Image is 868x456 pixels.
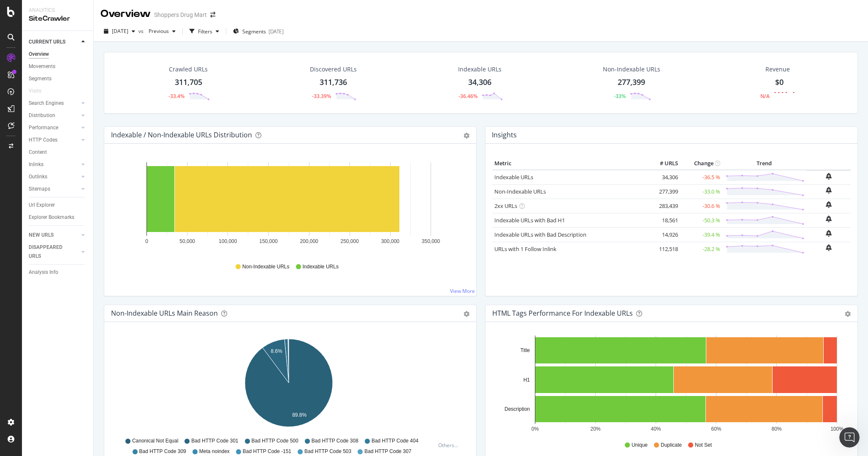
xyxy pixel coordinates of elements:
span: Bad HTTP Code -151 [243,448,291,455]
div: Analysis Info [29,268,58,277]
th: Change [680,157,722,170]
div: -36.46% [458,93,477,100]
span: Bad HTTP Code 309 [139,448,186,455]
text: Description [505,406,530,412]
div: gear [845,311,851,317]
div: Analytics [29,7,87,14]
div: SiteCrawler [29,14,87,24]
div: HTTP Codes [29,136,57,145]
button: Segments[DATE] [230,25,287,38]
td: -36.5 % [680,170,722,185]
div: Content [29,148,47,157]
span: Unique [632,442,648,449]
div: Non-Indexable URLs Main Reason [111,309,218,317]
span: Not Set [695,442,712,449]
a: View More [450,287,475,295]
div: 34,306 [468,77,491,88]
text: 89.8% [292,412,307,418]
div: Search Engines [29,99,64,108]
a: Movements [29,62,87,71]
div: Overview [29,50,49,59]
text: 8.6% [271,348,282,354]
svg: A chart. [492,336,848,434]
a: Sitemaps [29,185,79,194]
div: Others... [438,442,462,449]
a: URLs with 1 Follow Inlink [494,245,556,253]
a: Visits [29,87,50,96]
th: Trend [722,157,806,170]
text: 50,000 [179,238,195,244]
span: Bad HTTP Code 500 [252,437,298,445]
div: Indexable URLs [458,65,502,74]
div: -33.4% [168,93,184,100]
div: 311,736 [320,77,347,88]
div: Movements [29,62,55,71]
a: Inlinks [29,160,79,169]
td: -33.0 % [680,184,722,199]
div: Segments [29,74,52,83]
div: Discovered URLs [310,65,357,74]
text: 300,000 [381,238,400,244]
span: Meta noindex [199,448,230,455]
div: CURRENT URLS [29,38,65,46]
button: Previous [145,25,179,38]
text: 200,000 [300,238,318,244]
div: HTML Tags Performance for Indexable URLs [492,309,633,317]
text: 250,000 [341,238,359,244]
text: H1 [524,377,530,383]
text: 0 [145,238,148,244]
div: A chart. [111,157,467,255]
text: 40% [651,426,661,432]
text: 60% [711,426,721,432]
td: 14,926 [646,227,680,242]
h4: Insights [492,129,517,141]
div: Crawled URLs [169,65,208,74]
svg: A chart. [111,336,467,434]
div: Indexable / Non-Indexable URLs Distribution [111,131,252,139]
div: Non-Indexable URLs [603,65,660,74]
div: NEW URLS [29,231,54,240]
div: Url Explorer [29,201,55,210]
span: Previous [145,27,169,35]
div: gear [464,133,469,139]
a: Content [29,148,87,157]
div: [DATE] [269,28,284,35]
span: Duplicate [661,442,682,449]
a: Segments [29,74,87,83]
span: Revenue [765,65,790,74]
span: Bad HTTP Code 404 [372,437,418,445]
span: Bad HTTP Code 307 [364,448,411,455]
span: Segments [242,28,266,35]
span: 2025 Aug. 26th [112,27,128,35]
div: N/A [760,93,770,100]
text: 150,000 [259,238,278,244]
div: Sitemaps [29,185,50,194]
div: Overview [100,7,151,21]
a: Performance [29,123,79,132]
a: Indexable URLs with Bad Description [494,231,586,238]
div: bell-plus [826,244,832,251]
span: Indexable URLs [303,263,339,270]
div: bell-plus [826,201,832,208]
td: 18,561 [646,213,680,227]
text: Title [521,347,530,353]
a: CURRENT URLS [29,38,79,46]
div: Explorer Bookmarks [29,213,74,222]
div: bell-plus [826,216,832,222]
a: Indexable URLs [494,173,533,181]
td: 277,399 [646,184,680,199]
div: Inlinks [29,160,43,169]
td: -28.2 % [680,242,722,256]
div: 311,705 [175,77,202,88]
td: 283,439 [646,199,680,213]
text: 0% [532,426,539,432]
a: Non-Indexable URLs [494,188,546,195]
a: Distribution [29,111,79,120]
td: 112,518 [646,242,680,256]
div: bell-plus [826,230,832,237]
text: 350,000 [422,238,440,244]
text: 20% [590,426,600,432]
text: 100,000 [219,238,237,244]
